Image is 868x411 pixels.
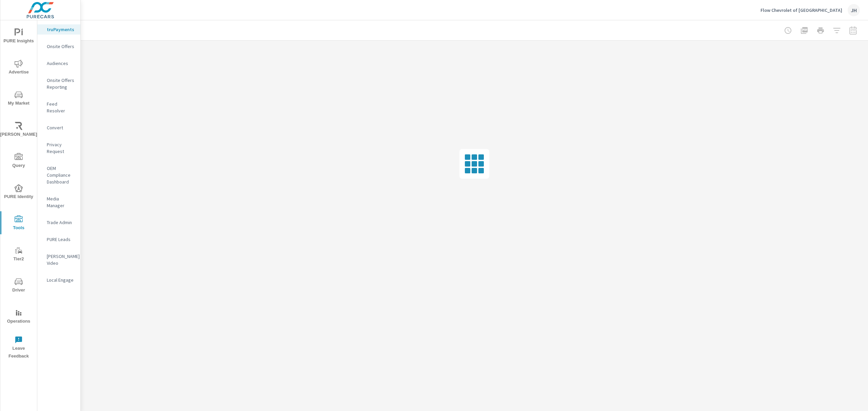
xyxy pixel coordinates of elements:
div: [PERSON_NAME] Video [37,251,80,268]
p: Media Manager [47,195,75,209]
span: Advertise [2,60,35,76]
div: Audiences [37,58,80,68]
span: Tier2 [2,246,35,263]
span: Driver [2,278,35,294]
p: Feed Resolver [47,101,75,114]
div: OEM Compliance Dashboard [37,163,80,187]
div: Local Engage [37,275,80,285]
div: Onsite Offers [37,41,80,51]
p: Onsite Offers [47,43,75,50]
p: OEM Compliance Dashboard [47,165,75,185]
span: PURE Identity [2,184,35,201]
span: PURE Insights [2,28,35,45]
div: JH [848,4,860,16]
p: Onsite Offers Reporting [47,77,75,90]
p: Local Engage [47,277,75,283]
p: PURE Leads [47,236,75,243]
p: Convert [47,124,75,131]
div: Trade Admin [37,217,80,228]
div: Onsite Offers Reporting [37,75,80,92]
div: Convert [37,123,80,133]
p: Flow Chevrolet of [GEOGRAPHIC_DATA] [761,7,842,13]
span: My Market [2,91,35,107]
div: Feed Resolver [37,99,80,116]
p: truPayments [47,26,75,33]
span: Query [2,153,35,170]
span: Operations [2,309,35,325]
span: Tools [2,215,35,232]
p: [PERSON_NAME] Video [47,253,75,266]
p: Audiences [47,60,75,67]
p: Trade Admin [47,219,75,226]
div: Media Manager [37,194,80,211]
span: [PERSON_NAME] [2,122,35,138]
span: Leave Feedback [2,336,35,360]
div: nav menu [0,20,37,363]
div: Privacy Request [37,139,80,156]
div: PURE Leads [37,234,80,244]
p: Privacy Request [47,141,75,155]
div: truPayments [37,24,80,35]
